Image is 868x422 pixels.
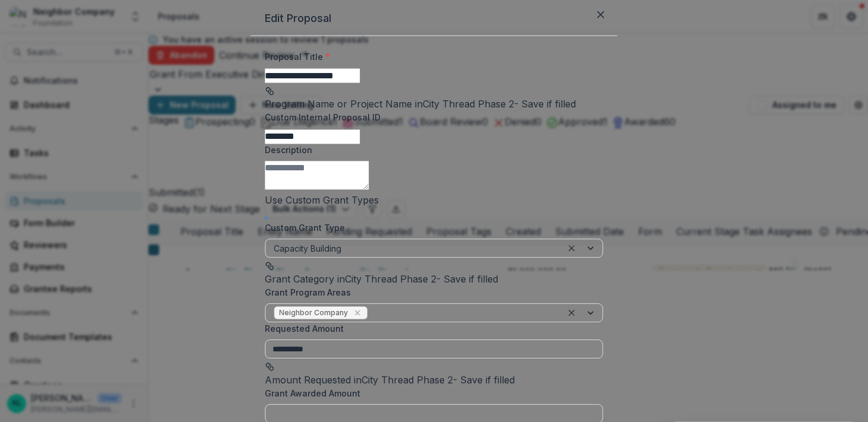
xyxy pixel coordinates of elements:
[265,286,596,299] label: Grant Program Areas
[265,111,596,123] label: Custom Internal Proposal ID
[565,241,579,255] div: Clear selected options
[265,387,596,399] label: Grant Awarded Amount
[265,144,596,156] label: Description
[265,322,596,335] label: Requested Amount
[565,306,579,320] div: Clear selected options
[591,5,610,24] button: Close
[265,194,379,206] label: Use Custom Grant Types
[279,309,348,317] span: Neighbor Company
[265,373,603,387] p: Amount Requested in City Thread Phase 2 - Save if filled
[265,97,603,111] p: Program Name or Project Name in City Thread Phase 2 - Save if filled
[265,50,596,63] label: Proposal Title
[351,307,363,319] div: Remove Neighbor Company
[251,1,617,36] header: Edit Proposal
[265,221,596,234] label: Custom Grant Type
[265,272,603,286] p: Grant Category in City Thread Phase 2 - Save if filled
